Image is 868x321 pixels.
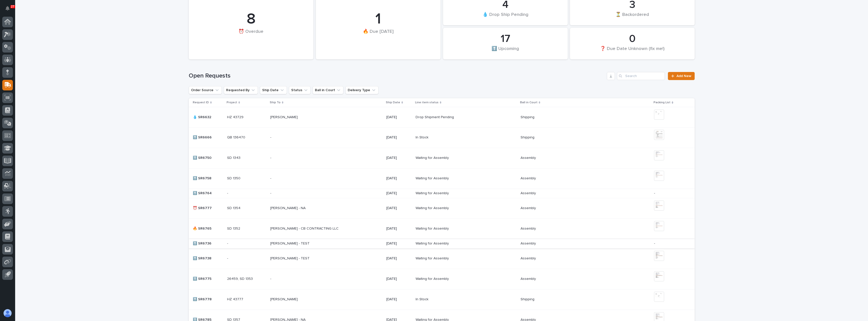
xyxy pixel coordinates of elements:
p: [PERSON_NAME] - TEST [270,240,311,246]
button: Delivery Type [345,86,378,94]
p: [DATE] [386,227,412,231]
p: [PERSON_NAME] - NA [270,205,307,210]
p: Assembly [521,240,537,246]
p: HZ 43777 [227,296,244,302]
a: Add New [668,72,694,80]
div: 8 [197,10,305,28]
p: Assembly [521,276,537,281]
input: Search [617,72,665,80]
tr: ⏰ SR6777⏰ SR6777 SD 1354SD 1354 [PERSON_NAME] - NA[PERSON_NAME] - NA [DATE]Waiting for AssemblyWa... [189,198,695,218]
p: Waiting for Assembly [416,226,450,231]
p: [PERSON_NAME] - TEST [270,255,311,261]
p: 🔥 SR6765 [193,226,212,231]
p: QB 136470 [227,134,246,140]
button: Ship Date [260,86,287,94]
p: - [227,240,229,246]
p: Assembly [521,190,537,195]
tr: ⬆️ SR6775⬆️ SR6775 26459, SD 135326459, SD 1353 -- [DATE]Waiting for AssemblyWaiting for Assembly... [189,269,695,289]
tr: ⬆️ SR6750⬆️ SR6750 SD 1343SD 1343 -- [DATE]Waiting for AssemblyWaiting for Assembly AssemblyAssembly [189,148,695,168]
p: ⬆️ SR6738 [193,255,212,261]
p: Request ID [193,100,209,105]
p: [DATE] [386,206,412,210]
div: 1 [324,10,432,28]
p: In Stock [416,134,429,140]
p: - [270,155,272,160]
tr: ⬆️ SR6758⬆️ SR6758 SD 1350SD 1350 -- [DATE]Waiting for AssemblyWaiting for Assembly AssemblyAssembly [189,168,695,189]
p: [DATE] [386,277,412,281]
tr: ⬆️ SR6764⬆️ SR6764 -- -- [DATE]Waiting for AssemblyWaiting for Assembly AssemblyAssembly - [189,189,695,198]
button: Status [289,86,311,94]
p: [PERSON_NAME] [270,114,299,119]
p: Assembly [521,226,537,231]
p: - [270,175,272,181]
button: Ball in Court [313,86,343,94]
p: 26459, SD 1353 [227,276,254,281]
h1: Open Requests [189,72,605,80]
p: [DATE] [386,156,412,160]
p: [DATE] [386,115,412,119]
p: Waiting for Assembly [416,205,450,210]
p: Waiting for Assembly [416,155,450,160]
p: [DATE] [386,176,412,181]
p: Waiting for Assembly [416,276,450,281]
p: Assembly [521,155,537,160]
p: ⏰ SR6777 [193,205,213,210]
p: SD 1350 [227,175,241,181]
p: - [270,134,272,140]
button: Order Source [189,86,222,94]
button: Requested By [224,86,258,94]
p: HZ 43729 [227,114,245,119]
p: [PERSON_NAME] [270,296,299,302]
p: [DATE] [386,135,412,140]
tr: 💧 SR6632💧 SR6632 HZ 43729HZ 43729 [PERSON_NAME][PERSON_NAME] [DATE]Drop Shipment PendingDrop Ship... [189,107,695,127]
p: ⬆️ SR6764 [193,190,213,195]
tr: ⬆️ SR6666⬆️ SR6666 QB 136470QB 136470 -- [DATE]In StockIn Stock ShippingShipping [189,127,695,148]
p: ⬆️ SR6750 [193,155,212,160]
p: Drop Shipment Pending [416,114,455,119]
p: Assembly [521,255,537,261]
p: - [270,190,272,195]
p: Waiting for Assembly [416,255,450,261]
p: Assembly [521,205,537,210]
p: ⬆️ SR6778 [193,296,213,302]
button: users-avatar [2,308,13,318]
p: Ship To [270,100,281,105]
p: [DATE] [386,241,412,246]
button: Notifications [2,3,13,14]
p: - [227,255,229,261]
p: Waiting for Assembly [416,175,450,181]
div: 0 [579,33,686,45]
div: Notifications27 [6,6,13,14]
p: ⬆️ SR6758 [193,175,212,181]
p: SD 1352 [227,226,241,231]
div: ⬆️ Upcoming [452,46,559,56]
tr: ⬆️ SR6738⬆️ SR6738 -- [PERSON_NAME] - TEST[PERSON_NAME] - TEST [DATE]Waiting for AssemblyWaiting ... [189,248,695,269]
p: Shipping [521,134,535,140]
p: - [654,191,686,195]
div: ⏳ Backordered [579,12,686,22]
div: 17 [452,33,559,45]
span: Add New [676,74,691,78]
div: ❓ Due Date Unknown (fix me!) [579,46,686,56]
p: 27 [11,5,14,8]
p: ⬆️ SR6775 [193,276,212,281]
p: ⬆️ SR6666 [193,134,213,140]
p: [DATE] [386,256,412,261]
p: Ball in Court [520,100,537,105]
p: - [227,190,229,195]
p: Line item status [415,100,439,105]
p: - [654,241,686,246]
div: 🔥 Due [DATE] [324,29,432,45]
p: Packing List [654,100,670,105]
p: Ship Date [386,100,400,105]
p: Shipping [521,296,535,302]
p: Waiting for Assembly [416,240,450,246]
p: Project [227,100,237,105]
tr: ⬆️ SR6736⬆️ SR6736 -- [PERSON_NAME] - TEST[PERSON_NAME] - TEST [DATE]Waiting for AssemblyWaiting ... [189,239,695,248]
p: In Stock [416,296,429,302]
tr: ⬆️ SR6778⬆️ SR6778 HZ 43777HZ 43777 [PERSON_NAME][PERSON_NAME] [DATE]In StockIn Stock ShippingShi... [189,289,695,310]
p: [DATE] [386,297,412,302]
div: 💧 Drop Ship Pending [452,12,559,22]
p: - [270,276,272,281]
